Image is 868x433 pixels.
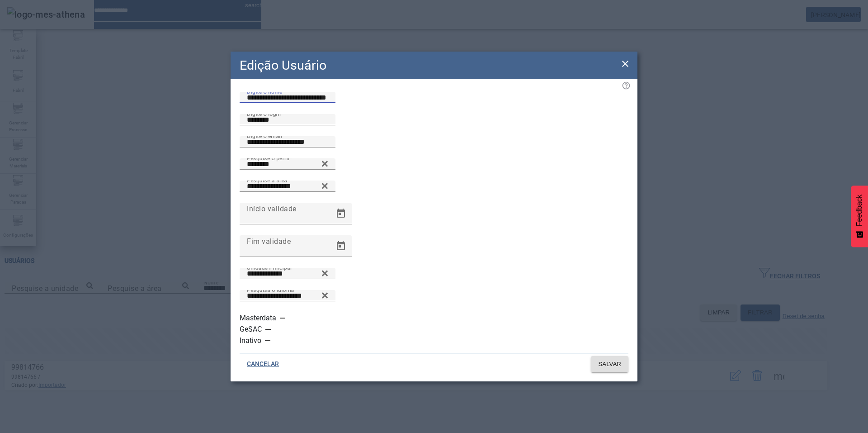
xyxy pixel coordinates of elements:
mat-label: Fim validade [247,237,291,245]
label: GeSAC [240,324,264,335]
button: CANCELAR [240,356,286,372]
mat-label: Unidade Principal [247,265,292,271]
button: Open calendar [330,203,352,224]
input: Number [247,181,328,192]
mat-label: Pesquisa o idioma [247,287,294,293]
span: Feedback [855,195,863,226]
mat-label: Digite o email [247,133,282,139]
h2: Edição Usuário [240,56,326,75]
span: CANCELAR [247,360,279,369]
span: SALVAR [598,360,621,369]
mat-label: Início validade [247,204,297,213]
mat-label: Digite o login [247,111,281,117]
mat-label: Pesquise a área [247,177,288,184]
mat-label: Digite o nome [247,89,282,95]
button: Feedback - Mostrar pesquisa [851,186,868,247]
input: Number [247,268,328,279]
button: Open calendar [330,235,352,257]
label: Masterdata [240,313,278,324]
input: Number [247,159,328,170]
button: SALVAR [591,356,628,372]
input: Number [247,290,328,301]
mat-label: Pesquise o perfil [247,155,289,162]
label: Inativo [240,335,263,346]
